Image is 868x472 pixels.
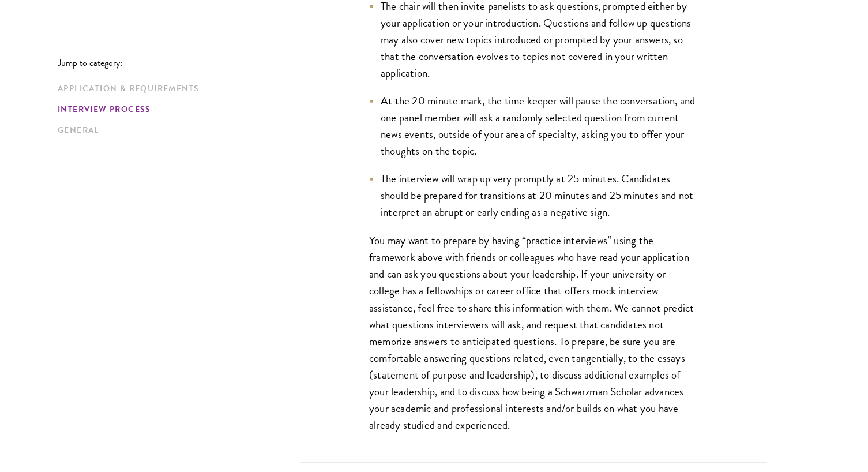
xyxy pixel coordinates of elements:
[58,83,293,95] a: Application & Requirements
[58,124,293,136] a: General
[369,92,698,159] li: At the 20 minute mark, the time keeper will pause the conversation, and one panel member will ask...
[369,170,698,220] li: The interview will wrap up very promptly at 25 minutes. Candidates should be prepared for transit...
[58,58,300,68] p: Jump to category:
[58,103,293,115] a: Interview Process
[369,232,698,433] p: You may want to prepare by having “practice interviews” using the framework above with friends or...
